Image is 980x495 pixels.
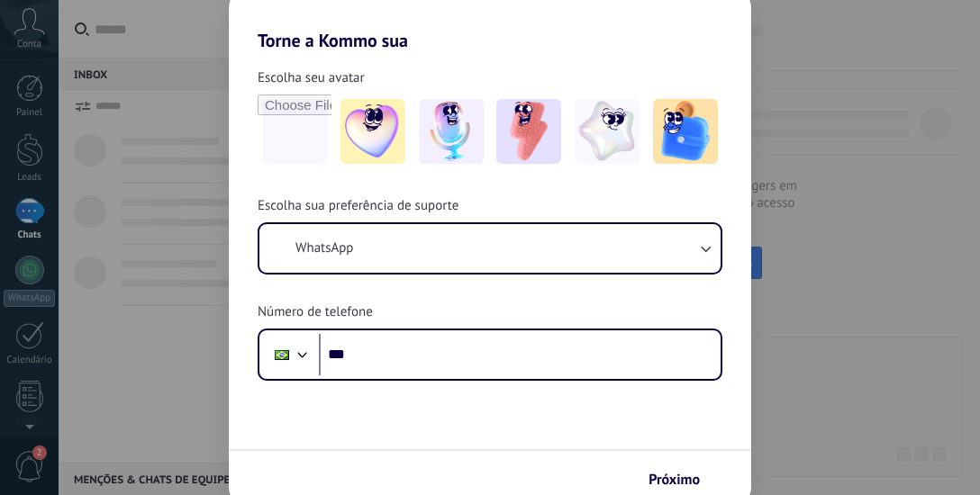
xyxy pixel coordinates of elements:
[258,303,373,321] span: Número de telefone
[258,197,458,215] span: Escolha sua preferência de suporte
[340,99,405,164] img: -1.jpeg
[295,239,353,257] span: WhatsApp
[496,99,561,164] img: -3.jpeg
[649,473,700,486] span: Próximo
[419,99,484,164] img: -2.jpeg
[265,336,299,373] div: Brazil: + 55
[259,224,721,273] button: WhatsApp
[575,99,640,164] img: -4.jpeg
[258,69,365,87] span: Escolha seu avatar
[640,464,724,495] button: Próximo
[653,99,718,164] img: -5.jpeg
